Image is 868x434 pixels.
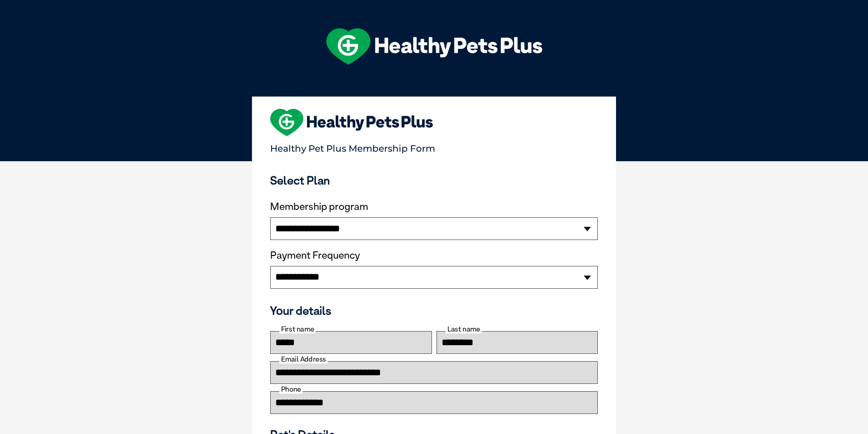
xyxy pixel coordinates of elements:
[279,385,303,393] label: Phone
[270,250,360,261] label: Payment Frequency
[270,304,598,317] h3: Your details
[270,109,433,136] img: heart-shape-hpp-logo-large.png
[270,201,598,213] label: Membership program
[279,355,328,363] label: Email Address
[279,325,316,333] label: First name
[326,28,542,65] img: hpp-logo-landscape-green-white.png
[270,139,598,154] p: Healthy Pet Plus Membership Form
[270,174,598,187] h3: Select Plan
[446,325,482,333] label: Last name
